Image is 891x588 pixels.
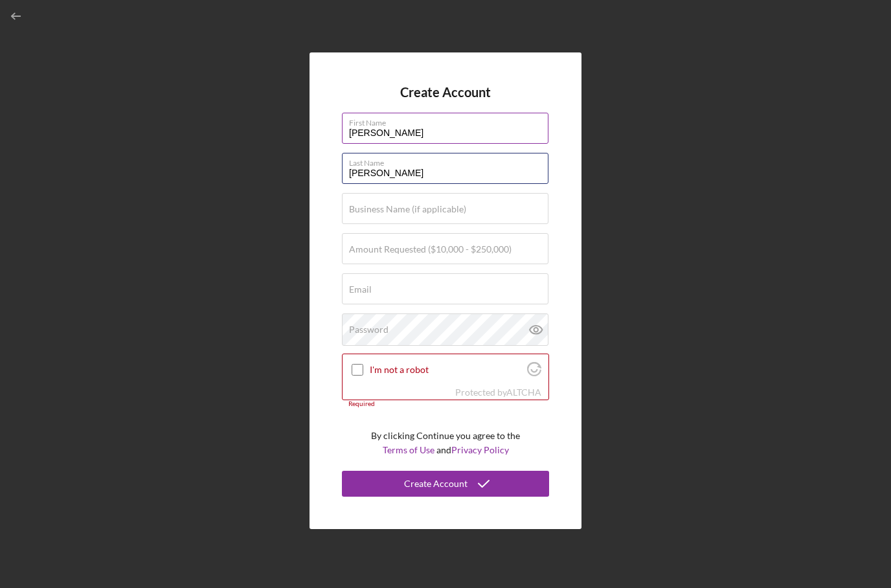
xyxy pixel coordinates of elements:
a: Visit Altcha.org [527,367,541,378]
label: Amount Requested ($10,000 - $250,000) [349,244,512,254]
h4: Create Account [400,85,491,100]
label: Last Name [349,153,548,168]
div: Create Account [404,471,468,497]
label: Business Name (if applicable) [349,204,466,214]
label: Email [349,284,372,295]
p: By clicking Continue you agree to the and [371,429,520,458]
div: Required [342,400,549,408]
label: First Name [349,113,548,128]
label: Password [349,324,389,335]
label: I'm not a robot [370,365,523,375]
a: Terms of Use [383,444,434,455]
div: Protected by [455,387,541,398]
a: Privacy Policy [451,444,509,455]
button: Create Account [342,471,549,497]
a: Visit Altcha.org [506,387,541,398]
